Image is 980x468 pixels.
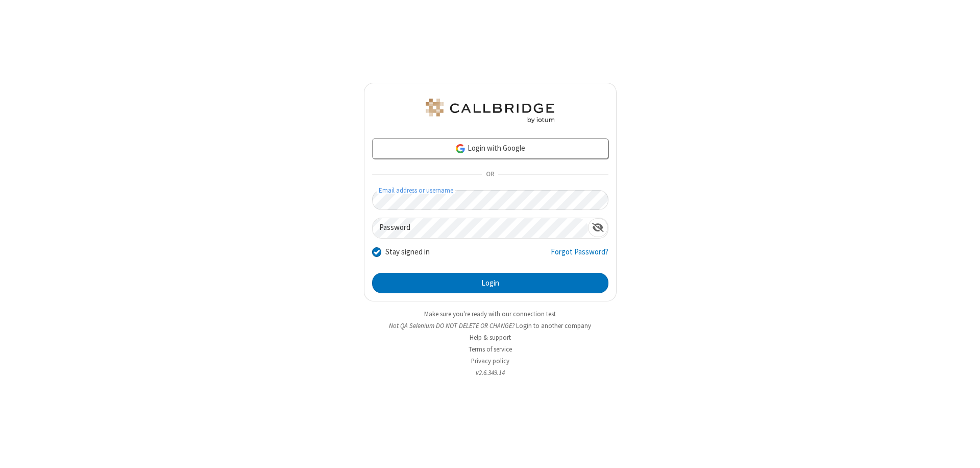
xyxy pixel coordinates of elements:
li: v2.6.349.14 [364,368,617,378]
img: google-icon.png [455,143,466,154]
input: Password [373,218,588,238]
button: Login to another company [516,321,591,331]
li: Not QA Selenium DO NOT DELETE OR CHANGE? [364,321,617,331]
a: Terms of service [469,345,512,354]
span: OR [482,168,498,182]
a: Forgot Password? [551,246,608,266]
a: Help & support [470,333,511,342]
label: Stay signed in [385,246,430,258]
input: Email address or username [372,190,608,210]
a: Privacy policy [471,357,509,365]
a: Make sure you're ready with our connection test [424,310,556,318]
button: Login [372,273,608,293]
a: Login with Google [372,138,608,159]
img: QA Selenium DO NOT DELETE OR CHANGE [424,99,556,123]
div: Show password [588,218,608,237]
